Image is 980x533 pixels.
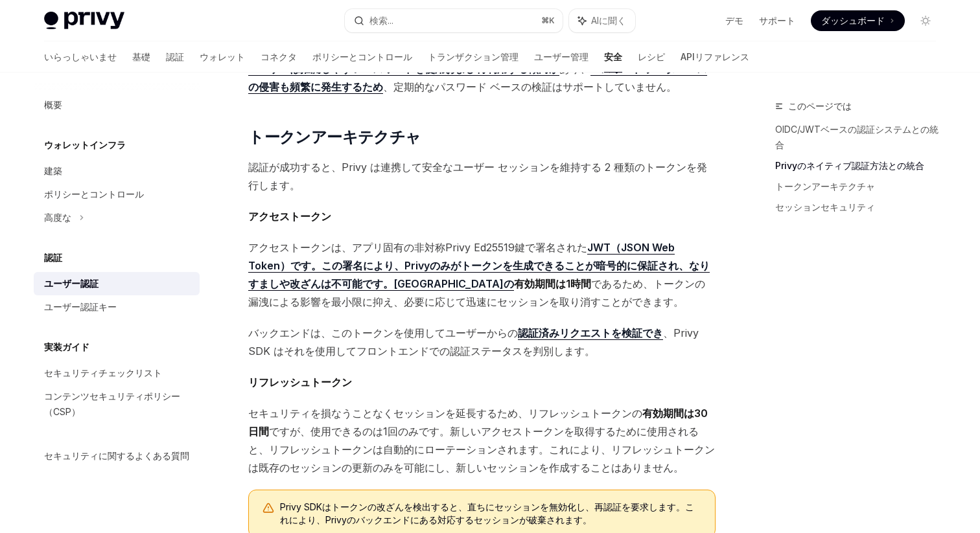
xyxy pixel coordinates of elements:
font: ウォレット [200,51,245,62]
a: コンテンツセキュリティポリシー（CSP） [34,385,200,424]
a: コネクタ [261,41,297,73]
a: ポリシーとコントロール [312,41,412,73]
a: APIリファレンス [681,41,749,73]
font: ダッシュボード [821,15,885,26]
font: 概要 [44,99,62,110]
font: セキュリティを損なうことなくセッションを延長するため、リフレッシュトークンの [248,407,642,420]
font: 検索... [369,15,393,26]
font: 認証が成功すると、Privy は連携して安全なユーザー セッションを維持する 2 種類のトークンを発行します。 [248,161,707,192]
font: コンテンツセキュリティポリシー（CSP） [44,391,180,417]
font: ユーザー認証キー [44,301,117,312]
a: デモ [725,14,743,27]
font: 。 [666,80,677,93]
font: いらっしゃいませ [44,51,117,62]
svg: 警告 [262,502,275,515]
font: Privyのネイティブ認証方法との統合 [775,160,924,171]
a: JWT（JSON Web Token）です。この署名により、Privyのみがトークンを生成できることが暗号的に保証され、なりすましや改ざんは不可能です。[GEOGRAPHIC_DATA]の [248,241,710,291]
button: 検索...⌘K [345,9,563,32]
font: コネクタ [261,51,297,62]
a: 認証済みリクエストを検証でき [518,326,663,340]
a: ユーザー認証 [34,272,200,295]
font: ポリシーとコントロール [312,51,412,62]
a: 概要 [34,93,200,117]
a: OIDC/JWTベースの認証システムとの統合 [775,119,946,155]
a: ウォレット [200,41,245,73]
font: ポリシーとコントロール [44,188,144,199]
font: 基礎 [132,51,150,62]
font: 高度な [44,212,71,223]
a: 安全 [604,41,622,73]
font: ユーザー認証 [44,278,99,289]
a: ユーザー管理 [534,41,589,73]
font: OIDC/JWTベースの認証システムとの統合 [775,124,939,150]
font: デモ [725,15,743,26]
font: Privy SDKはトークンの改ざんを検出すると、直ちにセッションを無効化し、再認証を要求します。これにより、Privyのバックエンドにある対応するセッションが破棄されます。 [280,501,694,525]
button: AIに聞く [569,9,635,32]
a: ポリシーとコントロール [34,183,200,206]
font: サポート [759,15,795,26]
font: トランザクション管理 [428,51,519,62]
a: レシピ [638,41,665,73]
img: ライトロゴ [44,12,124,30]
font: セキュリティチェックリスト [44,367,162,378]
a: 基礎 [132,41,150,73]
font: リフレッシュトークン [248,376,352,389]
font: アプリ固有の非対称Privy Ed25519鍵で署名された [352,241,587,254]
a: Privyのネイティブ認証方法との統合 [775,155,946,176]
a: セッションセキュリティ [775,197,946,218]
font: 安全 [604,51,622,62]
font: K [549,16,555,25]
a: ダッシュボード [811,10,905,31]
font: アクセストークンは、 [248,241,352,254]
font: ですが、使用できるのは1回のみです。新しいアクセストークンを取得するために使用されると、リフレッシュトークンは自動的にローテーションされます。これにより、リフレッシュトークンは既存のセッションの... [248,425,715,474]
button: ダークモードを切り替える [915,10,936,31]
a: いらっしゃいませ [44,41,117,73]
font: ユーザー管理 [534,51,589,62]
a: トランザクション管理 [428,41,519,73]
font: APIリファレンス [681,51,749,62]
font: ⌘ [541,16,549,25]
font: 認証 [44,252,62,263]
font: セッションセキュリティ [775,201,875,212]
font: JWT（JSON Web Token）です。この署名により、Privyのみがトークンを生成できることが暗号的に保証され、なりすましや改ざんは不可能です。[GEOGRAPHIC_DATA]の [248,241,710,290]
a: 建築 [34,159,200,183]
font: 建築 [44,165,62,176]
font: バックエンドは、このトークンを使用してユーザーからの [248,326,518,339]
a: 認証 [166,41,184,73]
font: トークンアーキテクチャ [248,128,421,146]
font: ウォレットインフラ [44,139,126,150]
font: 有効期間は1時間 [514,277,591,290]
a: セキュリティチェックリスト [34,361,200,385]
a: サポート [759,14,795,27]
font: 実装ガイド [44,341,89,352]
font: このページでは [788,100,852,111]
font: 、定期的なパスワード ベースの検証はサポートしていません [383,80,666,93]
font: トークンアーキテクチャ [775,181,875,192]
font: AIに聞く [591,15,626,26]
font: セキュリティに関するよくある質問 [44,450,189,461]
font: 認証 [166,51,184,62]
a: ユーザー認証キー [34,295,200,319]
font: アクセストークン [248,210,331,223]
a: セキュリティに関するよくある質問 [34,444,200,468]
a: トークンアーキテクチャ [775,176,946,197]
font: レシピ [638,51,665,62]
font: 認証済みリクエストを検証でき [518,326,663,339]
